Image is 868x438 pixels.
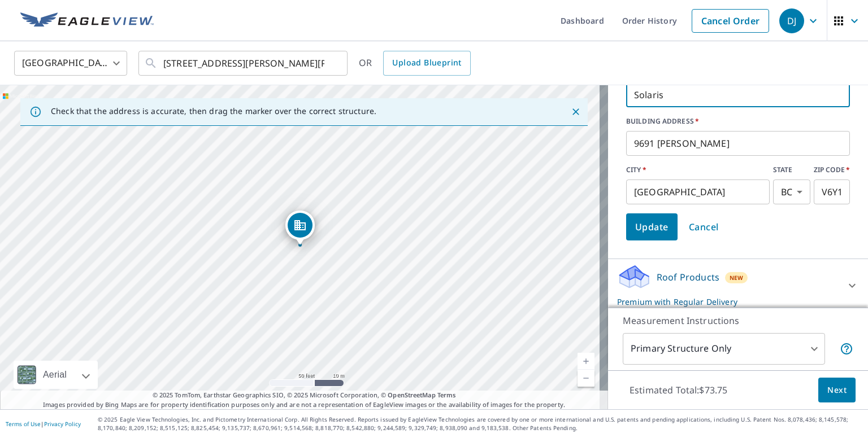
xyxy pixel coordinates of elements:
[635,219,669,235] span: Update
[98,415,862,432] p: © 2025 Eagle View Technologies, Inc. and Pictometry International Corp. All Rights Reserved. Repo...
[568,104,583,119] button: Close
[623,333,825,365] div: Primary Structure Only
[285,211,315,246] div: Dropped pin, building 1, Commercial property, 9691 BLUNDELL RD RICHMOND BC V6Y1K8
[578,370,594,387] a: Current Level 19, Zoom Out
[773,179,810,204] div: BC
[153,391,456,400] span: © 2025 TomTom, Earthstar Geographics SIO, © 2025 Microsoft Corporation, ©
[626,116,850,126] label: BUILDING ADDRESS
[626,165,770,175] label: CITY
[827,383,847,397] span: Next
[44,420,81,428] a: Privacy Policy
[14,47,127,79] div: [GEOGRAPHIC_DATA]
[814,165,850,175] label: ZIP CODE
[51,106,376,116] p: Check that the address is accurate, then drag the marker over the correct structure.
[779,8,804,33] div: DJ
[692,9,769,33] a: Cancel Order
[840,342,853,356] span: Your report will include only the primary structure on the property. For example, a detached gara...
[163,47,324,79] input: Search by address or latitude-longitude
[617,264,859,308] div: Roof ProductsNewPremium with Regular Delivery
[689,219,719,235] span: Cancel
[617,296,839,308] p: Premium with Regular Delivery
[6,421,81,427] p: |
[773,165,810,175] label: STATE
[818,378,856,403] button: Next
[781,187,792,198] em: BC
[657,270,719,284] p: Roof Products
[383,51,470,76] a: Upload Blueprint
[20,12,154,29] img: EV Logo
[626,213,678,240] button: Update
[680,213,728,240] button: Cancel
[40,361,70,389] div: Aerial
[730,273,744,282] span: New
[578,353,594,370] a: Current Level 19, Zoom In
[6,420,41,428] a: Terms of Use
[388,391,435,399] a: OpenStreetMap
[14,361,98,389] div: Aerial
[623,314,853,327] p: Measurement Instructions
[620,378,736,402] p: Estimated Total: $73.75
[437,391,456,399] a: Terms
[359,51,471,76] div: OR
[392,56,461,70] span: Upload Blueprint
